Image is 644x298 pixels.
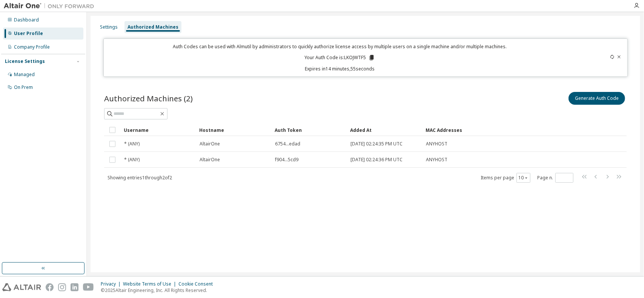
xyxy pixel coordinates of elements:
div: User Profile [14,31,43,37]
div: Dashboard [14,17,39,23]
div: Auth Token [275,124,344,136]
img: instagram.svg [58,283,66,291]
img: youtube.svg [83,283,94,291]
span: Page n. [537,173,573,183]
img: facebook.svg [46,283,54,291]
span: ANYHOST [426,141,447,147]
span: * (ANY) [124,141,140,147]
div: Website Terms of Use [123,281,178,287]
div: MAC Addresses [426,124,547,136]
div: Settings [100,24,118,30]
span: * (ANY) [124,157,140,163]
div: On Prem [14,84,33,90]
img: linkedin.svg [71,283,78,291]
p: Expires in 14 minutes, 55 seconds [108,66,572,72]
div: Company Profile [14,44,50,50]
p: © 2025 Altair Engineering, Inc. All Rights Reserved. [101,287,217,293]
span: Showing entries 1 through 2 of 2 [108,174,172,181]
div: Username [124,124,193,136]
span: f904...5cd9 [275,157,298,163]
p: Your Auth Code is: LKOJWTF5 [304,54,375,61]
button: Generate Auth Code [569,92,625,105]
div: Managed [14,72,35,78]
span: Authorized Machines (2) [104,93,193,104]
div: Cookie Consent [178,281,217,287]
div: Privacy [101,281,123,287]
p: Auth Codes can be used with Almutil by administrators to quickly authorize license access by mult... [108,43,572,50]
img: altair_logo.svg [2,283,41,291]
span: Items per page [481,173,530,183]
div: Added At [350,124,420,136]
span: AltairOne [200,141,220,147]
span: 6754...edad [275,141,300,147]
img: Altair One [4,2,98,10]
div: License Settings [5,58,45,64]
button: 10 [518,175,529,181]
span: AltairOne [200,157,220,163]
span: [DATE] 02:24:36 PM UTC [350,157,403,163]
div: Hostname [199,124,269,136]
span: ANYHOST [426,157,447,163]
div: Authorized Machines [128,24,178,30]
span: [DATE] 02:24:35 PM UTC [350,141,403,147]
